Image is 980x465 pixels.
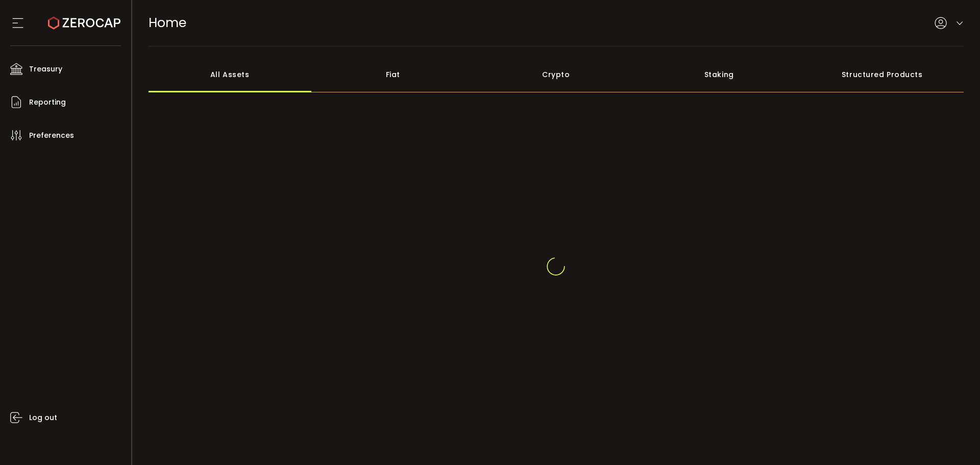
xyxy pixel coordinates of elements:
[29,62,62,77] span: Treasury
[29,410,57,425] span: Log out
[801,57,964,92] div: Structured Products
[29,95,66,110] span: Reporting
[638,57,801,92] div: Staking
[475,57,638,92] div: Crypto
[311,57,475,92] div: Fiat
[149,14,186,32] span: Home
[29,128,74,143] span: Preferences
[149,57,312,92] div: All Assets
